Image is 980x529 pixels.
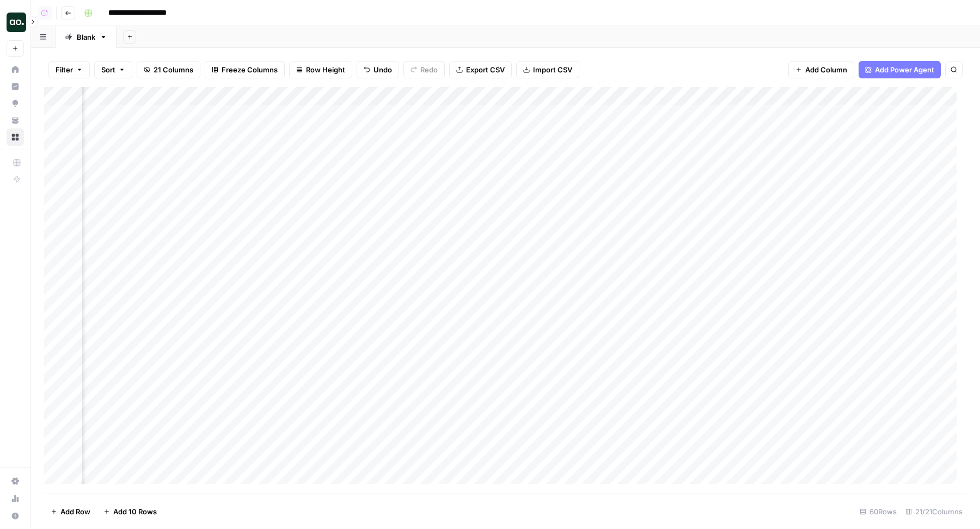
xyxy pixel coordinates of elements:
span: Add Row [60,506,90,517]
span: Sort [101,64,115,75]
span: Add 10 Rows [113,506,157,517]
button: Add Column [788,61,854,78]
button: Export CSV [449,61,512,78]
button: Undo [357,61,399,78]
button: Filter [48,61,90,78]
button: 21 Columns [137,61,200,78]
a: Opportunities [7,95,24,112]
button: Add Power Agent [859,61,941,78]
span: 21 Columns [154,64,193,75]
span: Undo [373,64,392,75]
span: Freeze Columns [222,64,278,75]
button: Row Height [289,61,352,78]
span: Redo [420,64,438,75]
a: Your Data [7,112,24,129]
img: AirOps Builders Logo [7,13,26,32]
button: Add 10 Rows [97,503,163,520]
a: Usage [7,490,24,507]
button: Add Row [44,503,97,520]
a: Settings [7,472,24,490]
a: Browse [7,128,24,146]
button: Freeze Columns [205,61,285,78]
span: Add Power Agent [875,64,934,75]
span: Row Height [306,64,345,75]
a: Blank [56,26,117,48]
div: Blank [77,32,95,42]
div: 21/21 Columns [901,503,967,520]
span: Add Column [805,64,847,75]
button: Workspace: AirOps Builders [7,9,24,36]
a: Home [7,61,24,78]
div: 60 Rows [855,503,901,520]
button: Help + Support [7,507,24,525]
button: Redo [403,61,445,78]
span: Export CSV [466,64,505,75]
a: Insights [7,78,24,95]
button: Import CSV [516,61,579,78]
span: Import CSV [533,64,572,75]
span: Filter [56,64,73,75]
button: Sort [94,61,132,78]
